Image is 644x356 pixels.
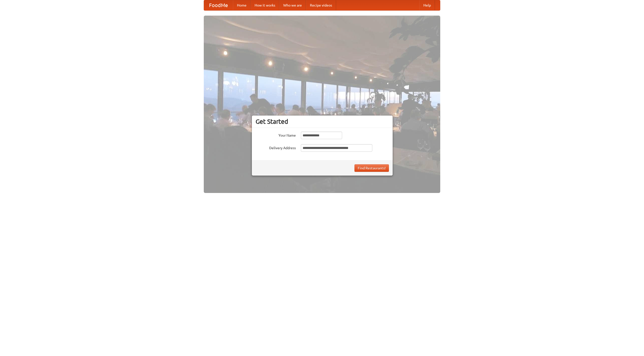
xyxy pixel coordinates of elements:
a: Who we are [279,0,306,10]
a: Help [419,0,435,10]
h3: Get Started [256,118,389,125]
a: Recipe videos [306,0,336,10]
label: Your Name [256,132,296,138]
label: Delivery Address [256,144,296,150]
a: Home [233,0,251,10]
a: How it works [251,0,279,10]
a: FoodMe [204,0,233,10]
button: Find Restaurants! [354,164,389,172]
